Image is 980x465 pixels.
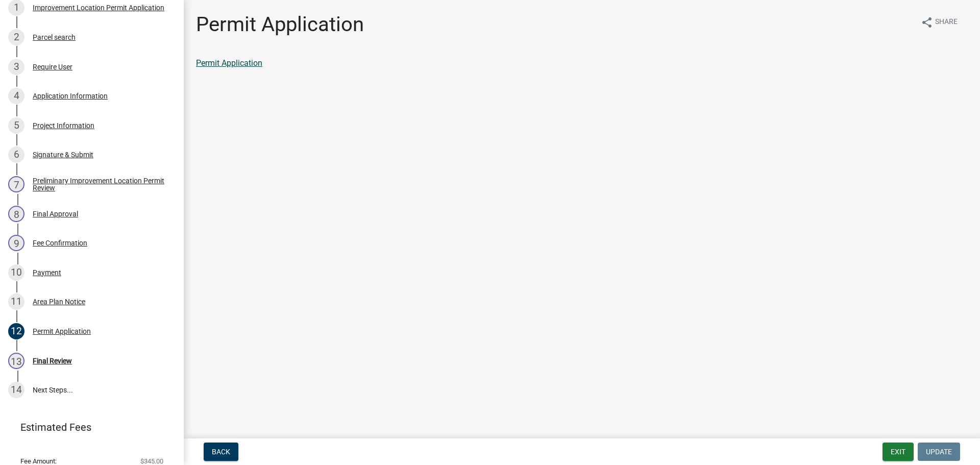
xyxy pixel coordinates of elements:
div: Final Approval [33,210,78,217]
div: 9 [8,235,24,251]
div: Require User [33,63,72,70]
div: 8 [8,206,24,222]
button: Update [918,443,960,461]
div: Fee Confirmation [33,239,87,247]
span: Fee Amount: [20,458,57,464]
div: Project Information [33,122,94,129]
div: Preliminary Improvement Location Permit Review [33,177,167,191]
h1: Permit Application [196,12,364,37]
button: Back [204,443,238,461]
div: Signature & Submit [33,151,93,158]
div: Final Review [33,357,72,364]
div: 3 [8,59,24,75]
span: Share [935,16,958,29]
div: 2 [8,29,24,45]
div: Application Information [33,92,108,100]
div: Parcel search [33,34,76,41]
a: Permit Application [196,58,262,68]
div: Payment [33,269,61,276]
div: 4 [8,88,24,104]
div: 7 [8,176,24,192]
div: 13 [8,353,24,369]
div: 12 [8,323,24,339]
span: $345.00 [140,458,163,464]
div: 5 [8,117,24,134]
div: 10 [8,264,24,281]
div: 14 [8,382,24,398]
button: Exit [883,443,914,461]
button: shareShare [913,12,966,32]
span: Update [926,448,952,456]
div: Area Plan Notice [33,298,85,305]
div: 6 [8,146,24,163]
i: share [921,16,933,29]
div: Permit Application [33,328,91,335]
span: Back [212,448,230,456]
div: Improvement Location Permit Application [33,4,164,11]
div: 11 [8,293,24,310]
a: Estimated Fees [8,417,167,437]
